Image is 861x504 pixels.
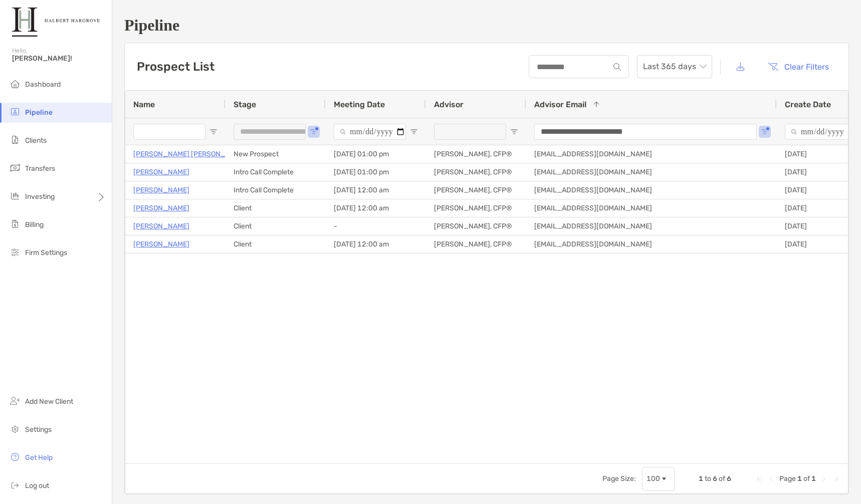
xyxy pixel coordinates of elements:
[9,479,21,491] img: logout icon
[426,181,526,199] div: [PERSON_NAME], CFP®
[25,164,55,173] span: Transfers
[713,474,717,483] span: 6
[9,78,21,90] img: dashboard icon
[226,217,326,235] div: Client
[647,474,660,483] div: 100
[326,235,426,253] div: [DATE] 12:00 am
[426,199,526,217] div: [PERSON_NAME], CFP®
[410,128,418,136] button: Open Filter Menu
[137,60,214,74] h3: Prospect List
[426,145,526,163] div: [PERSON_NAME], CFP®
[785,124,857,140] input: Create Date Filter Input
[526,199,777,217] div: [EMAIL_ADDRESS][DOMAIN_NAME]
[124,16,849,35] h1: Pipeline
[133,184,189,196] a: [PERSON_NAME]
[133,166,189,178] a: [PERSON_NAME]
[326,199,426,217] div: [DATE] 12:00 am
[797,474,802,483] span: 1
[526,145,777,163] div: [EMAIL_ADDRESS][DOMAIN_NAME]
[9,451,21,463] img: get-help icon
[426,217,526,235] div: [PERSON_NAME], CFP®
[133,220,189,232] a: [PERSON_NAME]
[534,124,757,140] input: Advisor Email Filter Input
[226,145,326,163] div: New Prospect
[434,100,464,109] span: Advisor
[133,124,205,140] input: Name Filter Input
[526,163,777,181] div: [EMAIL_ADDRESS][DOMAIN_NAME]
[9,246,21,258] img: firm-settings icon
[25,397,73,406] span: Add New Client
[643,56,706,78] span: Last 365 days
[779,474,796,483] span: Page
[9,106,21,118] img: pipeline icon
[699,474,703,483] span: 1
[12,54,106,63] span: [PERSON_NAME]!
[642,467,675,491] div: Page Size
[133,100,155,109] span: Name
[820,475,828,483] div: Next Page
[25,481,49,490] span: Log out
[226,163,326,181] div: Intro Call Complete
[25,248,67,257] span: Firm Settings
[705,474,711,483] span: to
[426,235,526,253] div: [PERSON_NAME], CFP®
[226,235,326,253] div: Client
[25,425,52,434] span: Settings
[25,192,55,201] span: Investing
[526,217,777,235] div: [EMAIL_ADDRESS][DOMAIN_NAME]
[767,475,775,483] div: Previous Page
[234,100,256,109] span: Stage
[25,80,61,89] span: Dashboard
[12,4,100,40] img: Zoe Logo
[326,145,426,163] div: [DATE] 01:00 pm
[25,220,44,229] span: Billing
[9,423,21,435] img: settings icon
[133,148,247,160] a: [PERSON_NAME] [PERSON_NAME]
[602,474,636,483] div: Page Size:
[334,124,406,140] input: Meeting Date Filter Input
[9,190,21,202] img: investing icon
[25,453,53,462] span: Get Help
[719,474,725,483] span: of
[526,181,777,199] div: [EMAIL_ADDRESS][DOMAIN_NAME]
[727,474,731,483] span: 6
[534,100,586,109] span: Advisor Email
[510,128,518,136] button: Open Filter Menu
[526,235,777,253] div: [EMAIL_ADDRESS][DOMAIN_NAME]
[9,134,21,146] img: clients icon
[226,199,326,217] div: Client
[133,202,189,214] a: [PERSON_NAME]
[9,395,21,407] img: add_new_client icon
[426,163,526,181] div: [PERSON_NAME], CFP®
[761,128,769,136] button: Open Filter Menu
[755,475,763,483] div: First Page
[9,162,21,174] img: transfers icon
[25,136,47,145] span: Clients
[326,181,426,199] div: [DATE] 12:00 am
[25,108,53,117] span: Pipeline
[334,100,385,109] span: Meeting Date
[811,474,816,483] span: 1
[832,475,840,483] div: Last Page
[133,238,189,250] a: [PERSON_NAME]
[226,181,326,199] div: Intro Call Complete
[760,56,836,78] button: Clear Filters
[613,63,621,71] img: input icon
[326,163,426,181] div: [DATE] 01:00 pm
[9,218,21,230] img: billing icon
[209,128,218,136] button: Open Filter Menu
[785,100,831,109] span: Create Date
[803,474,810,483] span: of
[326,217,426,235] div: -
[310,128,318,136] button: Open Filter Menu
